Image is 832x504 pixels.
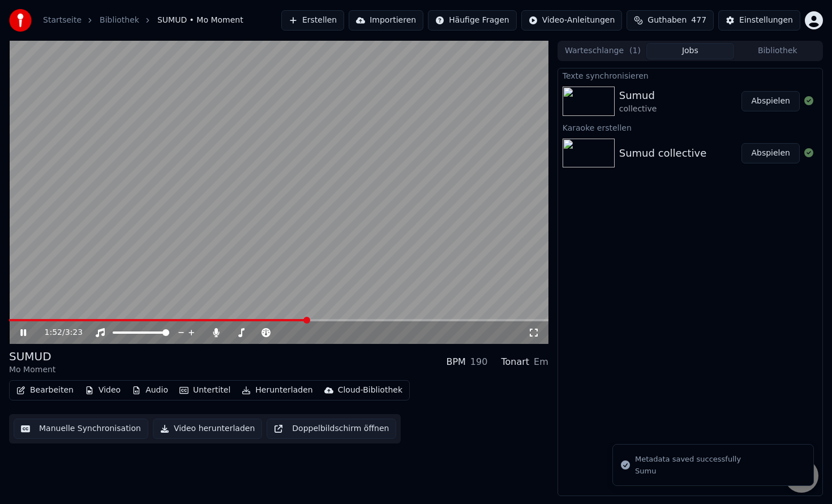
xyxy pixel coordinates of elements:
[43,15,82,26] a: Startseite
[14,419,148,439] button: Manuelle Synchronisation
[647,15,687,26] span: Guthaben
[534,355,548,369] div: Em
[470,355,488,369] div: 190
[521,10,623,31] button: Video-Anleitungen
[739,15,793,26] div: Einstellungen
[12,382,78,398] button: Bearbeiten
[153,419,262,439] button: Video herunterladen
[627,10,714,31] button: Guthaben477
[65,327,83,338] span: 3:23
[501,355,529,369] div: Tonart
[558,120,822,134] div: Karaoke erstellen
[691,15,706,26] span: 477
[338,385,402,396] div: Cloud-Bibliothek
[80,382,125,398] button: Video
[237,382,317,398] button: Herunterladen
[9,364,55,376] div: Mo Moment
[100,15,139,26] a: Bibliothek
[741,143,800,163] button: Abspielen
[267,419,396,439] button: Doppelbildschirm öffnen
[446,355,465,369] div: BPM
[619,88,657,104] div: Sumud
[619,145,707,161] div: Sumud collective
[45,327,72,338] div: /
[629,45,641,57] span: ( 1 )
[619,104,657,115] div: collective
[281,10,344,31] button: Erstellen
[734,43,821,59] button: Bibliothek
[718,10,800,31] button: Einstellungen
[157,15,243,26] span: SUMUD • Mo Moment
[349,10,423,31] button: Importieren
[558,68,822,82] div: Texte synchronisieren
[635,454,741,465] div: Metadata saved successfully
[45,327,62,338] span: 1:52
[646,43,734,59] button: Jobs
[428,10,517,31] button: Häufige Fragen
[175,382,235,398] button: Untertitel
[9,348,55,364] div: SUMUD
[559,43,646,59] button: Warteschlange
[741,91,800,111] button: Abspielen
[635,466,741,476] div: Sumu
[9,9,32,32] img: youka
[127,382,173,398] button: Audio
[43,15,243,26] nav: breadcrumb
